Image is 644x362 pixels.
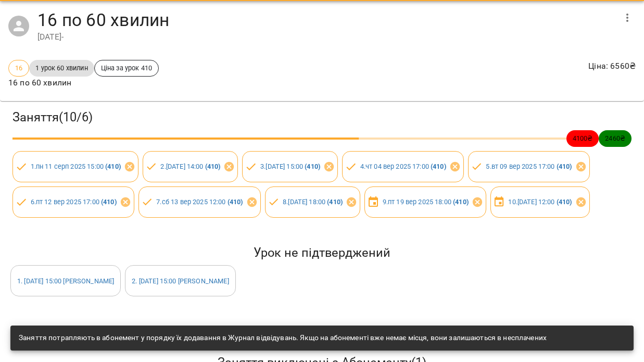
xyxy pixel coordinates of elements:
a: 4.чт 04 вер 2025 17:00 (410) [360,163,446,170]
span: 4100 ₴ [566,133,599,143]
b: ( 410 ) [105,163,121,170]
b: ( 410 ) [557,163,572,170]
a: 9.пт 19 вер 2025 18:00 (410) [383,198,469,206]
a: 2. [DATE] 15:00 [PERSON_NAME] [132,277,229,285]
a: 10.[DATE] 12:00 (410) [508,198,572,206]
b: ( 410 ) [228,198,243,206]
h5: Урок не підтверджений [10,245,634,261]
b: ( 410 ) [431,163,446,170]
a: 1. [DATE] 15:00 [PERSON_NAME] [17,277,114,285]
b: ( 410 ) [205,163,221,170]
div: 10.[DATE] 12:00 (410) [490,186,590,218]
h4: 16 по 60 хвилин [37,9,615,31]
div: 3.[DATE] 15:00 (410) [242,151,338,182]
div: Заняття потрапляють в абонемент у порядку їх додавання в Журнал відвідувань. Якщо на абонементі в... [19,329,547,347]
b: ( 410 ) [101,198,117,206]
div: [DATE] - [37,31,615,43]
div: 1.пн 11 серп 2025 15:00 (410) [12,151,138,182]
b: ( 410 ) [453,198,469,206]
p: 16 по 60 хвилин [8,77,159,89]
div: 4.чт 04 вер 2025 17:00 (410) [342,151,464,182]
a: 8.[DATE] 18:00 (410) [283,198,343,206]
b: ( 410 ) [305,163,320,170]
p: Ціна : 6560 ₴ [588,60,636,72]
a: 1.пн 11 серп 2025 15:00 (410) [31,163,121,170]
div: 9.пт 19 вер 2025 18:00 (410) [364,186,486,218]
h3: Заняття ( 10 / 6 ) [12,109,632,126]
b: ( 410 ) [327,198,343,206]
a: 5.вт 09 вер 2025 17:00 (410) [486,163,572,170]
span: Ціна за урок 410 [95,63,158,73]
div: 5.вт 09 вер 2025 17:00 (410) [468,151,590,182]
div: 7.сб 13 вер 2025 12:00 (410) [138,186,261,218]
div: 6.пт 12 вер 2025 17:00 (410) [12,186,134,218]
a: 7.сб 13 вер 2025 12:00 (410) [156,198,243,206]
a: 3.[DATE] 15:00 (410) [260,163,320,170]
b: ( 410 ) [557,198,572,206]
span: 2460 ₴ [599,133,632,143]
div: 8.[DATE] 18:00 (410) [265,186,361,218]
a: 2.[DATE] 14:00 (410) [160,163,220,170]
a: 6.пт 12 вер 2025 17:00 (410) [31,198,117,206]
span: 1 урок 60 хвилин [29,63,94,73]
div: 2.[DATE] 14:00 (410) [143,151,238,182]
span: 16 [9,63,29,73]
